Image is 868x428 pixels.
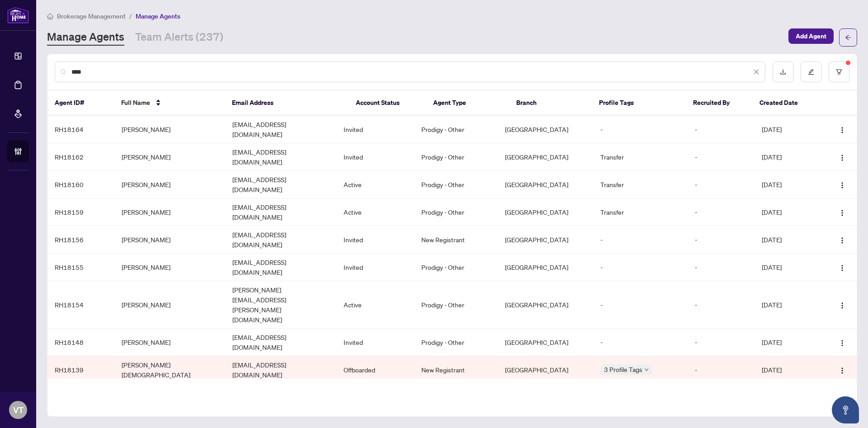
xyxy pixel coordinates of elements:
[225,116,336,143] td: [EMAIL_ADDRESS][DOMAIN_NAME]
[839,237,846,244] img: Logo
[114,198,226,226] td: [PERSON_NAME]
[349,90,426,116] th: Account Status
[593,116,688,143] td: -
[839,182,846,189] img: Logo
[839,264,846,272] img: Logo
[835,122,849,136] button: Logo
[336,329,414,356] td: Invited
[808,69,814,75] span: edit
[47,226,114,254] td: RH18156
[835,362,849,377] button: Logo
[414,356,497,384] td: New Registrant
[114,226,226,254] td: [PERSON_NAME]
[114,171,226,198] td: [PERSON_NAME]
[839,339,846,347] img: Logo
[829,61,849,82] button: filter
[47,281,114,329] td: RH18154
[686,90,752,116] th: Recruited By
[498,329,593,356] td: [GEOGRAPHIC_DATA]
[47,90,114,116] th: Agent ID#
[129,11,132,21] li: /
[498,254,593,281] td: [GEOGRAPHIC_DATA]
[336,254,414,281] td: Invited
[593,143,688,171] td: Transfer
[836,69,842,75] span: filter
[796,29,826,43] span: Add Agent
[225,198,336,226] td: [EMAIL_ADDRESS][DOMAIN_NAME]
[47,116,114,143] td: RH18164
[688,254,755,281] td: -
[688,329,755,356] td: -
[336,171,414,198] td: Active
[414,329,497,356] td: Prodigy - Other
[414,143,497,171] td: Prodigy - Other
[688,143,755,171] td: -
[414,226,497,254] td: New Registrant
[498,116,593,143] td: [GEOGRAPHIC_DATA]
[498,226,593,254] td: [GEOGRAPHIC_DATA]
[835,260,849,274] button: Logo
[835,335,849,349] button: Logo
[47,171,114,198] td: RH18160
[47,143,114,171] td: RH18162
[498,143,593,171] td: [GEOGRAPHIC_DATA]
[839,209,846,216] img: Logo
[835,297,849,312] button: Logo
[225,329,336,356] td: [EMAIL_ADDRESS][DOMAIN_NAME]
[755,226,821,254] td: [DATE]
[780,69,786,75] span: download
[336,356,414,384] td: Offboarded
[47,198,114,226] td: RH18159
[114,254,226,281] td: [PERSON_NAME]
[839,367,846,374] img: Logo
[753,69,759,75] span: close
[845,34,851,41] span: arrow-left
[835,177,849,192] button: Logo
[839,154,846,161] img: Logo
[225,143,336,171] td: [EMAIL_ADDRESS][DOMAIN_NAME]
[593,281,688,329] td: -
[336,226,414,254] td: Invited
[835,205,849,219] button: Logo
[498,198,593,226] td: [GEOGRAPHIC_DATA]
[688,226,755,254] td: -
[498,281,593,329] td: [GEOGRAPHIC_DATA]
[773,61,793,82] button: download
[426,90,509,116] th: Agent Type
[839,302,846,309] img: Logo
[593,254,688,281] td: -
[47,356,114,384] td: RH18139
[593,198,688,226] td: Transfer
[688,281,755,329] td: -
[752,90,819,116] th: Created Date
[414,198,497,226] td: Prodigy - Other
[788,28,834,44] button: Add Agent
[414,281,497,329] td: Prodigy - Other
[832,396,859,423] button: Open asap
[114,281,226,329] td: [PERSON_NAME]
[414,171,497,198] td: Prodigy - Other
[688,171,755,198] td: -
[839,127,846,134] img: Logo
[801,61,821,82] button: edit
[414,116,497,143] td: Prodigy - Other
[835,150,849,164] button: Logo
[755,198,821,226] td: [DATE]
[225,90,349,116] th: Email Address
[136,12,180,20] span: Manage Agents
[47,29,124,46] a: Manage Agents
[414,254,497,281] td: Prodigy - Other
[644,367,649,372] span: down
[114,329,226,356] td: [PERSON_NAME]
[114,143,226,171] td: [PERSON_NAME]
[114,356,226,384] td: [PERSON_NAME][DEMOGRAPHIC_DATA]
[225,226,336,254] td: [EMAIL_ADDRESS][DOMAIN_NAME]
[336,143,414,171] td: Invited
[688,356,755,384] td: -
[47,254,114,281] td: RH18155
[755,356,821,384] td: [DATE]
[7,7,29,24] img: logo
[592,90,686,116] th: Profile Tags
[755,116,821,143] td: [DATE]
[755,171,821,198] td: [DATE]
